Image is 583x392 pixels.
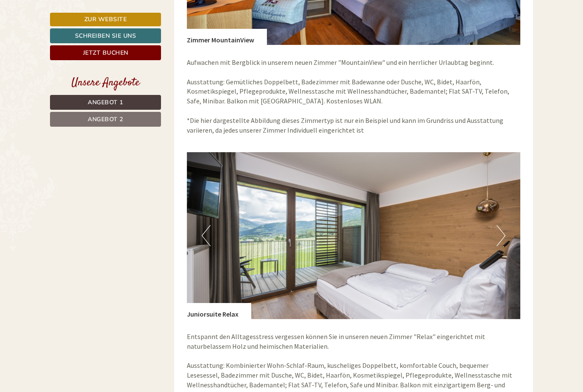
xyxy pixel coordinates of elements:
[88,98,123,106] span: Angebot 1
[88,115,123,123] span: Angebot 2
[187,152,521,319] img: image
[283,223,334,238] button: Senden
[187,58,521,135] p: Aufwachen mit Bergblick in unserem neuen Zimmer "MountainView" und ein herrlicher Urlaubtag begin...
[187,303,251,319] div: Juniorsuite Relax
[50,28,161,43] a: Schreiben Sie uns
[202,225,211,246] button: Previous
[50,75,161,91] div: Unsere Angebote
[152,6,182,21] div: [DATE]
[50,45,161,60] a: Jetzt buchen
[6,23,135,49] div: Guten Tag, wie können wir Ihnen helfen?
[187,29,267,45] div: Zimmer MountainView
[497,225,505,246] button: Next
[13,25,130,31] div: [GEOGRAPHIC_DATA]
[50,13,161,26] a: Zur Website
[13,41,130,47] small: 21:51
